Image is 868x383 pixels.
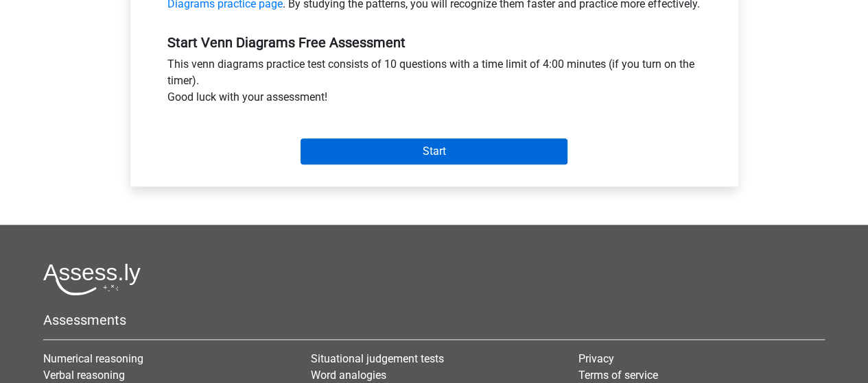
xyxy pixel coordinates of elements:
[578,352,613,365] a: Privacy
[167,34,701,51] h5: Start Venn Diagrams Free Assessment
[157,56,712,111] div: This venn diagrams practice test consists of 10 questions with a time limit of 4:00 minutes (if y...
[43,352,143,365] a: Numerical reasoning
[311,352,444,365] a: Situational judgement tests
[301,138,567,164] input: Start
[43,263,141,295] img: Assessly logo
[578,369,657,382] a: Terms of service
[43,312,825,328] h5: Assessments
[43,369,125,382] a: Verbal reasoning
[311,369,386,382] a: Word analogies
